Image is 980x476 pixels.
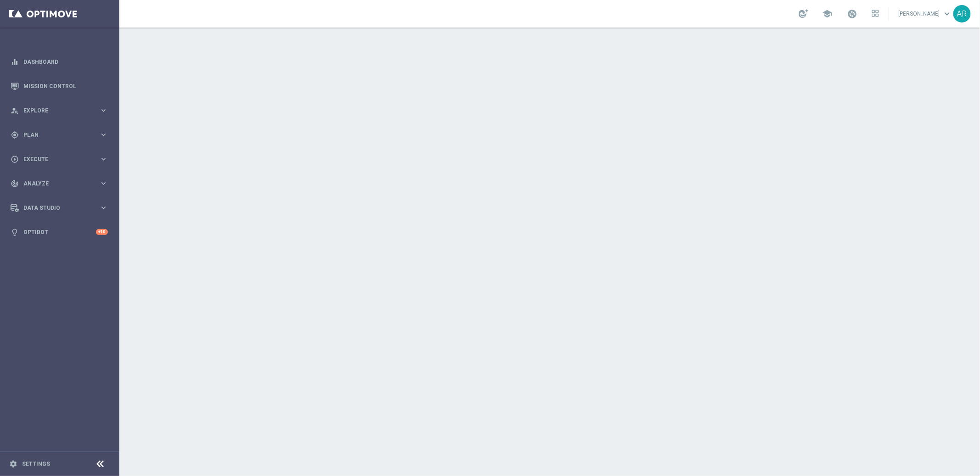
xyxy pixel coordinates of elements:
[11,204,99,212] div: Data Studio
[10,204,108,212] button: Data Studio keyboard_arrow_right
[10,107,108,114] button: person_search Explore keyboard_arrow_right
[23,108,99,113] span: Explore
[11,58,19,66] i: equalizer
[11,106,19,115] i: person_search
[11,131,19,139] i: gps_fixed
[99,203,108,212] i: keyboard_arrow_right
[953,5,971,22] div: AR
[942,9,952,19] span: keyboard_arrow_down
[822,9,832,19] span: school
[9,460,17,468] i: settings
[11,74,108,98] div: Mission Control
[23,50,108,74] a: Dashboard
[898,7,953,21] a: [PERSON_NAME]keyboard_arrow_down
[11,50,108,74] div: Dashboard
[11,179,99,188] div: Analyze
[11,106,99,115] div: Explore
[11,155,19,163] i: play_circle_outline
[23,220,96,244] a: Optibot
[11,131,99,139] div: Plan
[10,180,108,187] button: track_changes Analyze keyboard_arrow_right
[10,83,108,90] button: Mission Control
[10,229,108,236] button: lightbulb Optibot +10
[22,461,50,467] a: Settings
[23,181,99,186] span: Analyze
[11,228,19,236] i: lightbulb
[10,131,108,139] button: gps_fixed Plan keyboard_arrow_right
[96,229,108,235] div: +10
[11,220,108,244] div: Optibot
[10,58,108,66] button: equalizer Dashboard
[11,179,19,188] i: track_changes
[23,132,99,138] span: Plan
[23,205,99,211] span: Data Studio
[11,155,99,163] div: Execute
[10,156,108,163] button: play_circle_outline Execute keyboard_arrow_right
[99,179,108,188] i: keyboard_arrow_right
[99,106,108,115] i: keyboard_arrow_right
[23,74,108,98] a: Mission Control
[99,130,108,139] i: keyboard_arrow_right
[99,155,108,163] i: keyboard_arrow_right
[23,157,99,162] span: Execute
